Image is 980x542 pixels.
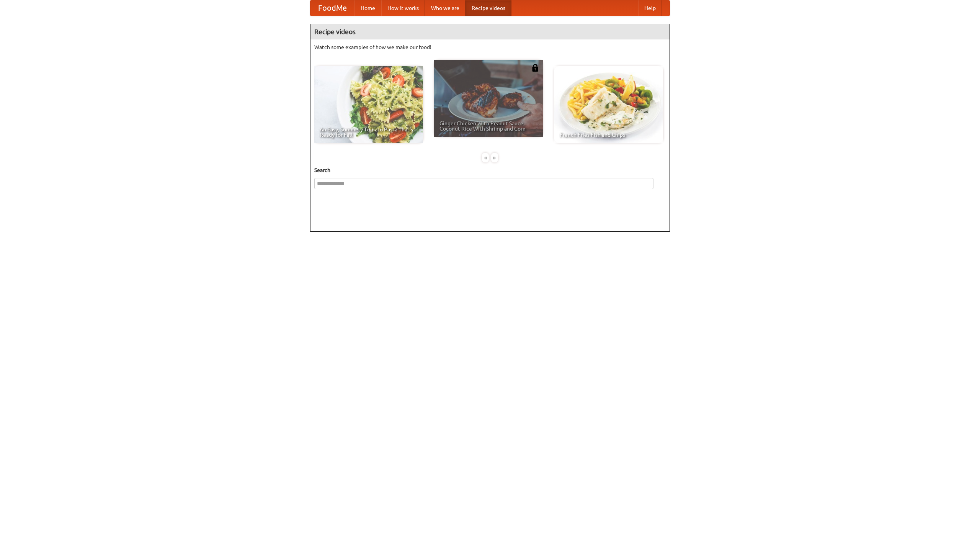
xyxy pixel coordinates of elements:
[310,0,354,16] a: FoodMe
[354,0,381,16] a: Home
[425,0,465,16] a: Who we are
[314,166,666,174] h5: Search
[638,0,662,16] a: Help
[314,43,666,51] p: Watch some examples of how we make our food!
[381,0,425,16] a: How it works
[531,64,539,72] img: 483408.png
[320,127,418,138] span: An Easy, Summery Tomato Pasta That's Ready for Fall
[560,132,658,138] span: French Fries Fish and Chips
[465,0,511,16] a: Recipe videos
[310,24,670,39] h4: Recipe videos
[491,153,498,162] div: »
[554,66,663,143] a: French Fries Fish and Chips
[482,153,489,162] div: «
[314,66,423,143] a: An Easy, Summery Tomato Pasta That's Ready for Fall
